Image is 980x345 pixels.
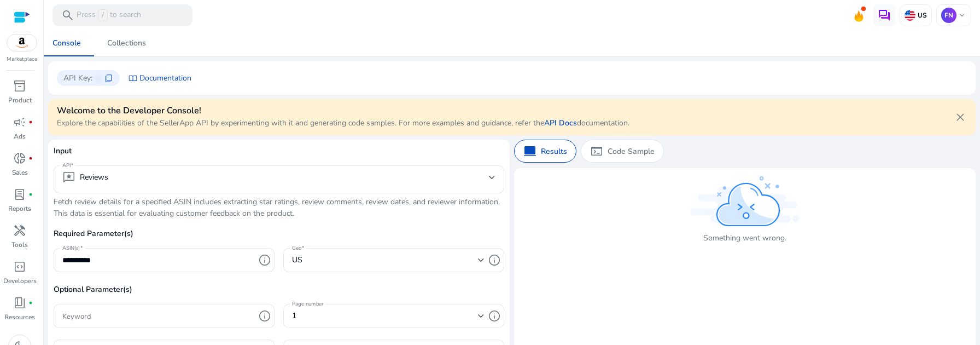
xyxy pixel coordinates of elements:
[3,276,37,286] p: Developers
[57,106,629,116] h4: Welcome to the Developer Console!
[488,309,501,323] span: info
[958,11,966,20] span: keyboard_arrow_down
[258,309,271,323] span: info
[54,145,504,165] p: Input
[292,311,296,321] span: 1
[292,255,302,265] span: US
[4,312,35,322] p: Resources
[608,146,655,157] p: Code Sample
[8,95,32,105] p: Product
[13,79,26,93] span: inventory_2
[54,228,504,248] p: Required Parameter(s)
[13,296,26,309] span: book_4
[98,9,108,21] span: /
[139,72,191,84] a: Documentation
[54,196,504,219] p: Fetch review details for a specified ASIN includes extracting star ratings, review comments, revi...
[690,176,800,226] img: something_went_wrong.svg
[292,300,324,308] mat-label: Page number
[7,34,37,51] img: amazon.svg
[13,260,26,273] span: code_blocks
[52,39,81,47] div: Console
[14,131,26,141] p: Ads
[28,156,33,160] span: fiber_manual_record
[107,39,146,47] div: Collections
[28,301,33,305] span: fiber_manual_record
[62,162,71,169] mat-label: API
[258,254,271,267] span: info
[13,224,26,237] span: handyman
[703,232,786,244] p: Something went wrong.
[13,152,26,165] span: donut_small
[954,111,967,124] span: close
[62,171,108,184] div: Reviews
[905,10,915,21] img: us.svg
[13,188,26,201] span: lab_profile
[8,204,31,214] p: Reports
[12,168,28,177] p: Sales
[28,192,33,197] span: fiber_manual_record
[54,284,504,304] p: Optional Parameter(s)
[292,244,301,252] mat-label: Geo
[77,9,141,21] p: Press to search
[544,118,577,128] a: API Docs
[523,145,536,158] span: computer
[61,9,74,22] span: search
[62,244,80,252] mat-label: ASIN(s)
[104,74,113,83] span: content_copy
[488,254,501,267] span: info
[62,171,75,184] span: reviews
[129,74,137,83] span: import_contacts
[28,120,33,124] span: fiber_manual_record
[7,55,37,64] p: Marketplace
[915,11,927,20] p: US
[63,72,92,84] p: API Key:
[57,117,629,129] p: Explore the capabilities of the SellerApp API by experimenting with it and generating code sample...
[97,72,100,84] p: -
[941,8,956,23] p: FN
[590,145,603,158] span: terminal
[541,146,567,157] p: Results
[13,116,26,129] span: campaign
[11,240,28,250] p: Tools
